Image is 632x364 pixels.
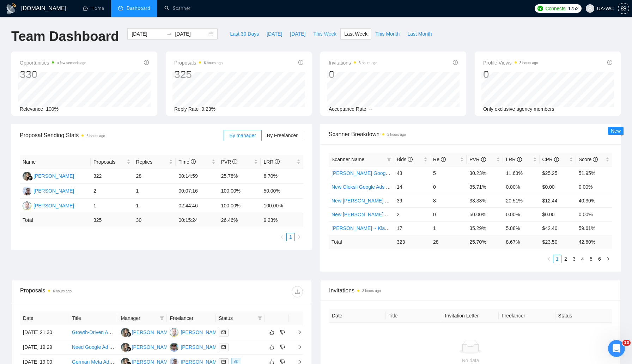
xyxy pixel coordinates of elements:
[540,235,576,249] td: $ 23.50
[174,59,223,67] span: Proposals
[267,30,282,38] span: [DATE]
[201,106,215,112] span: 9.23%
[332,157,364,162] span: Scanner Name
[547,257,551,261] span: left
[258,316,262,320] span: filter
[176,169,218,184] td: 00:14:59
[593,157,598,162] span: info-circle
[576,235,612,249] td: 42.60 %
[576,166,612,180] td: 51.95%
[467,180,503,194] td: 35.71%
[579,157,598,162] span: Score
[118,311,167,325] th: Manager
[229,133,256,138] span: By manager
[313,30,336,38] span: This Week
[170,328,178,337] img: OC
[278,233,286,241] button: left
[553,255,561,263] li: 1
[20,325,69,340] td: [DATE] 21:30
[604,255,612,263] li: Next Page
[72,344,163,350] a: Need Google Ad Assistance/Management
[611,128,621,134] span: New
[20,213,91,227] td: Total
[545,255,553,263] li: Previous Page
[174,106,199,112] span: Reply Rate
[133,213,176,227] td: 30
[218,213,261,227] td: 26.46 %
[57,61,86,65] time: a few seconds ago
[290,30,305,38] span: [DATE]
[176,213,218,227] td: 00:15:24
[394,207,430,221] td: 2
[181,328,221,336] div: [PERSON_NAME]
[20,340,69,355] td: [DATE] 19:29
[608,340,625,357] iframe: Intercom live chat
[503,221,539,235] td: 5.88%
[34,172,74,180] div: [PERSON_NAME]
[178,159,195,165] span: Time
[588,6,592,11] span: user
[554,157,559,162] span: info-circle
[160,316,164,320] span: filter
[540,194,576,207] td: $12.44
[280,329,285,335] span: dislike
[397,157,413,162] span: Bids
[191,159,196,164] span: info-circle
[28,176,33,181] img: gigradar-bm.png
[394,180,430,194] td: 14
[126,332,131,337] img: gigradar-bm.png
[34,202,74,210] div: [PERSON_NAME]
[275,159,280,164] span: info-circle
[578,255,587,263] li: 4
[121,329,172,335] a: LK[PERSON_NAME]
[469,157,486,162] span: PVR
[86,134,105,138] time: 6 hours ago
[91,184,133,199] td: 2
[394,221,430,235] td: 17
[69,311,118,325] th: Title
[340,28,371,40] button: Last Week
[23,188,74,193] a: IG[PERSON_NAME]
[362,289,381,293] time: 3 hours ago
[570,255,578,263] a: 3
[278,233,286,241] li: Previous Page
[23,202,74,208] a: OC[PERSON_NAME]
[218,184,261,199] td: 100.00%
[483,68,538,81] div: 0
[219,314,255,322] span: Status
[332,184,511,190] a: New Oleksii Google Ads Ecomm - [GEOGRAPHIC_DATA]|[GEOGRAPHIC_DATA]
[371,28,403,40] button: This Month
[69,340,118,355] td: Need Google Ad Assistance/Management
[607,60,612,65] span: info-circle
[332,212,531,217] a: New [PERSON_NAME] Facebook Ads - [GEOGRAPHIC_DATA]/IR/[GEOGRAPHIC_DATA]
[170,343,178,352] img: SS
[503,207,539,221] td: 0.00%
[329,235,394,249] td: Total
[430,166,467,180] td: 5
[295,233,303,241] button: right
[587,255,595,263] a: 5
[133,199,176,213] td: 1
[175,30,207,38] input: End date
[221,360,226,364] span: mail
[121,328,130,337] img: LK
[467,235,503,249] td: 25.70 %
[483,106,554,112] span: Only exclusive agency members
[286,233,295,241] li: 1
[430,235,467,249] td: 28
[204,61,223,65] time: 6 hours ago
[218,199,261,213] td: 100.00%
[170,344,221,350] a: SS[PERSON_NAME]
[23,173,74,178] a: LK[PERSON_NAME]
[545,255,553,263] button: left
[292,330,302,335] span: right
[329,286,612,295] span: Invitations
[20,155,91,169] th: Name
[269,344,274,350] span: like
[176,184,218,199] td: 00:07:16
[576,221,612,235] td: 59.61%
[309,28,340,40] button: This Week
[278,328,287,336] button: dislike
[278,343,287,351] button: dislike
[23,172,31,181] img: LK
